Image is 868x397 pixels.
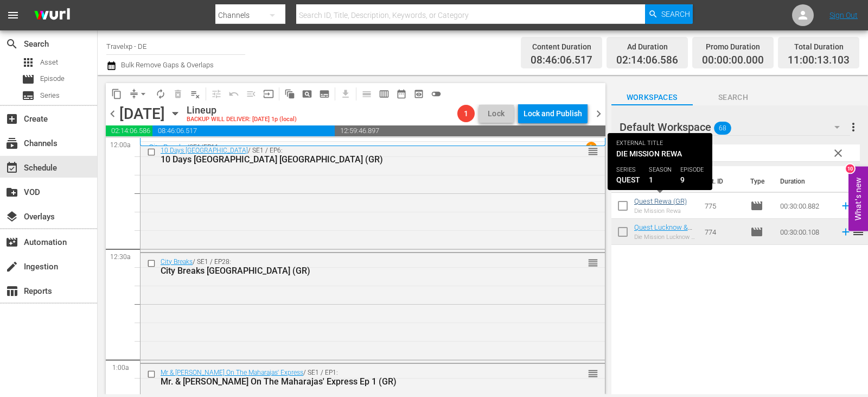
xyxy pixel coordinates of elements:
[187,116,297,123] div: BACKUP WILL DELIVER: [DATE] 1p (local)
[263,89,274,99] span: input
[840,200,852,212] svg: Add to Schedule
[788,39,850,54] div: Total Duration
[616,54,678,67] span: 02:14:06.586
[111,89,122,99] span: content_copy
[776,219,835,245] td: 00:30:00.108
[847,121,860,134] span: more_vert
[634,207,687,215] div: Die Mission Rewa
[161,147,248,154] a: 10 Days [GEOGRAPHIC_DATA]
[829,144,846,161] button: clear
[22,73,35,86] span: Episode
[129,89,139,99] span: compress
[106,125,152,136] span: 02:14:06.586
[698,166,744,197] th: Ext. ID
[634,234,696,241] div: Die Mission Lucknow & Rewa
[187,104,297,116] div: Lineup
[645,4,693,24] button: Search
[161,154,546,165] div: 10 Days [GEOGRAPHIC_DATA] [GEOGRAPHIC_DATA] (GR)
[169,85,187,103] span: Select an event to delete
[125,85,152,103] span: Remove Gaps & Overlaps
[592,107,605,121] span: chevron_right
[379,89,390,99] span: calendar_view_week_outlined
[518,104,588,123] button: Lock and Publish
[693,91,774,104] span: Search
[204,83,225,104] span: Customize Events
[634,223,692,240] a: Quest Lucknow & Rewa (GR)
[531,54,592,67] span: 08:46:06.517
[616,39,678,54] div: Ad Duration
[852,225,865,238] span: reorder
[611,91,693,104] span: Workspaces
[848,166,868,231] button: Open Feedback Widget
[284,89,295,99] span: auto_awesome_motion_outlined
[588,368,598,379] button: reorder
[5,210,18,223] span: Overlays
[702,54,764,67] span: 00:00:00.000
[832,147,845,160] span: clear
[187,143,189,151] p: /
[40,57,58,68] span: Asset
[588,146,598,157] span: reorder
[149,143,187,152] a: City Breaks
[840,226,852,238] svg: Add to Schedule
[413,89,424,99] span: preview_outlined
[161,266,546,276] div: City Breaks [GEOGRAPHIC_DATA] (GR)
[744,166,774,197] th: Type
[620,112,850,142] div: Default Workspace
[700,219,746,245] td: 774
[634,197,687,205] a: Quest Rewa (GR)
[5,186,18,199] span: VOD
[588,257,598,269] span: reorder
[457,109,475,118] span: 1
[776,193,835,219] td: 00:30:00.882
[335,125,605,136] span: 12:59:46.897
[242,85,260,103] span: Fill episodes with ad slates
[302,89,312,99] span: pageview_outlined
[5,161,18,174] span: Schedule
[260,85,277,103] span: Update Metadata from Key Asset
[319,89,330,99] span: subtitles_outlined
[661,4,690,24] span: Search
[119,105,165,123] div: [DATE]
[22,56,35,69] span: Asset
[155,89,166,99] span: autorenew_outlined
[588,257,598,268] button: reorder
[846,164,854,173] div: 10
[847,114,860,140] button: more_vert
[119,61,214,69] span: Bulk Remove Gaps & Overlaps
[40,90,60,101] span: Series
[5,137,18,150] span: Channels
[161,147,546,165] div: / SE1 / EP6:
[26,3,78,28] img: ans4CAIJ8jUAAAAAAAAAAAAAAAAAAAAAAAAgQb4GAAAAAAAAAAAAAAAAAAAAAAAAJMjXAAAAAAAAAAAAAAAAAAAAAAAAgAT5G...
[22,89,35,102] span: Series
[7,9,20,22] span: menu
[225,85,242,103] span: Revert to Primary Episode
[634,166,698,197] th: Title
[531,39,592,54] div: Content Duration
[108,85,125,103] span: Copy Lineup
[161,369,303,376] a: Mr & [PERSON_NAME] On The Maharajas' Express
[829,11,858,20] a: Sign Out
[203,143,219,151] p: EP11
[5,236,18,249] span: Automation
[714,117,731,140] span: 68
[190,89,201,99] span: playlist_remove_outlined
[161,258,546,276] div: / SE1 / EP28:
[5,37,18,51] span: Search
[750,199,763,212] span: Episode
[375,85,393,103] span: Week Calendar View
[588,368,598,380] span: reorder
[524,104,582,123] div: Lock and Publish
[431,89,442,99] span: toggle_off
[161,376,546,387] div: Mr. & [PERSON_NAME] On The Maharajas' Express Ep 1 (GR)
[316,85,333,103] span: Create Series Block
[5,260,18,273] span: Ingestion
[189,143,203,151] p: SE1 /
[702,39,764,54] div: Promo Duration
[152,85,169,103] span: Loop Content
[774,166,839,197] th: Duration
[588,146,598,156] button: reorder
[152,125,335,136] span: 08:46:06.517
[161,258,193,266] a: City Breaks
[788,54,850,67] span: 11:00:13.103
